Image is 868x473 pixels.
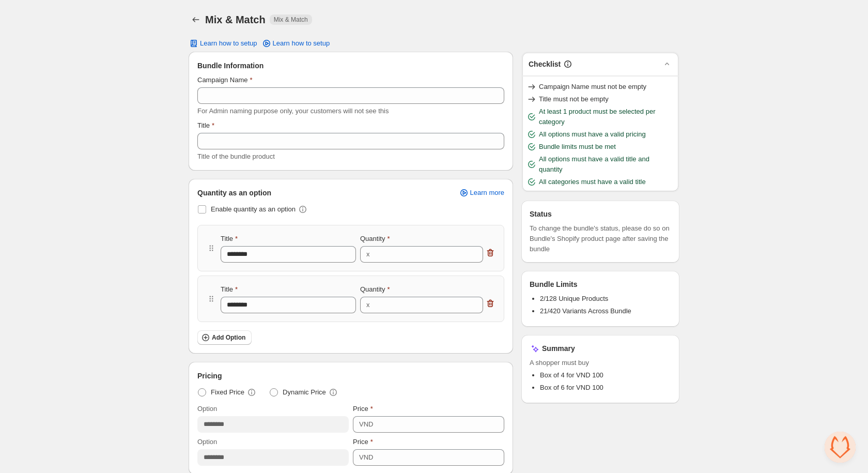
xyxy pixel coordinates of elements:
span: Title of the bundle product [197,152,275,160]
a: Open chat [825,432,856,463]
span: Title must not be empty [539,94,609,104]
label: Price [353,437,373,447]
div: x [366,249,370,260]
span: Enable quantity as an option [211,205,296,213]
span: Pricing [197,371,222,381]
span: A shopper must buy [530,358,671,368]
span: Learn more [470,189,504,197]
span: At least 1 product must be selected per category [539,106,674,127]
h3: Status [530,209,552,219]
button: Back [189,12,203,27]
label: Quantity [360,234,390,244]
span: For Admin naming purpose only, your customers will not see this [197,107,389,115]
span: To change the bundle's status, please do so on Bundle's Shopify product page after saving the bundle [530,223,671,254]
span: Mix & Match [274,16,308,24]
span: All options must have a valid pricing [539,129,646,140]
label: Quantity [360,284,390,295]
div: VND [359,452,373,463]
a: Learn how to setup [255,36,336,51]
h3: Checklist [529,59,561,69]
button: Learn how to setup [182,36,263,51]
a: Learn more [453,186,510,200]
span: All categories must have a valid title [539,177,646,187]
span: Add Option [212,333,245,342]
li: Box of 6 for VND 100 [540,383,671,393]
span: 2/128 Unique Products [540,295,608,302]
label: Title [197,120,214,131]
button: Add Option [197,330,252,345]
span: Learn how to setup [273,39,330,48]
span: 21/420 Variants Across Bundle [540,307,631,315]
label: Title [221,284,238,295]
span: Fixed Price [211,387,244,398]
label: Option [197,404,217,414]
h3: Bundle Limits [530,279,578,289]
label: Title [221,234,238,244]
span: Learn how to setup [200,39,257,48]
span: Quantity as an option [197,188,271,198]
label: Campaign Name [197,75,253,85]
span: All options must have a valid title and quantity [539,154,674,175]
h1: Mix & Match [205,13,266,26]
span: Bundle limits must be met [539,142,616,152]
h3: Summary [542,343,575,354]
div: VND [359,419,373,430]
span: Campaign Name must not be empty [539,82,646,92]
span: Bundle Information [197,60,263,71]
label: Option [197,437,217,447]
span: Dynamic Price [283,387,326,398]
li: Box of 4 for VND 100 [540,370,671,380]
label: Price [353,404,373,414]
div: x [366,300,370,310]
